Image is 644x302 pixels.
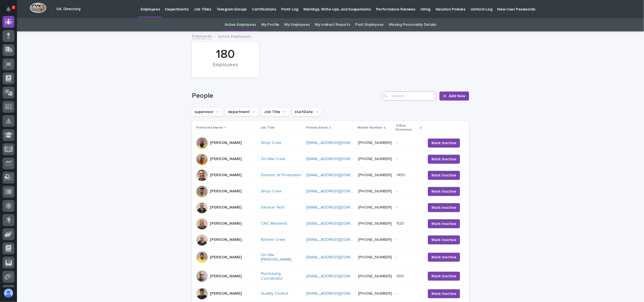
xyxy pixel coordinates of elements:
p: Active Employees [218,33,251,39]
a: On-Site [PERSON_NAME] [261,253,302,262]
span: Mark Inactive [432,254,456,260]
a: [EMAIL_ADDRESS][DOMAIN_NAME] [306,222,370,226]
img: Workspace Logo [30,3,46,13]
p: [PERSON_NAME] [210,173,242,178]
a: My Profile [261,18,279,31]
a: My Indirect Reports [315,18,350,31]
a: [EMAIL_ADDRESS][DOMAIN_NAME] [306,255,370,259]
tr: [PERSON_NAME]Quality Control [EMAIL_ADDRESS][DOMAIN_NAME] [PHONE_NUMBER]-- Mark Inactive [192,286,469,302]
a: [PHONE_NUMBER] [358,157,392,161]
span: Mark Inactive [432,205,456,210]
span: Mark Inactive [432,140,456,146]
a: On-Site Crew [261,157,285,161]
span: Mark Inactive [432,173,456,178]
p: [PERSON_NAME] [210,221,242,226]
tr: [PERSON_NAME]Purchasing Coordinator [EMAIL_ADDRESS][DOMAIN_NAME] [PHONE_NUMBER]13101310 Mark Inac... [192,267,469,286]
a: Director of Production [261,173,301,178]
a: Past Employees [355,18,384,31]
a: [EMAIL_ADDRESS][DOMAIN_NAME] [306,157,370,161]
button: users-avatar [3,287,14,299]
tr: [PERSON_NAME]CNC Machinist [EMAIL_ADDRESS][DOMAIN_NAME] [PHONE_NUMBER]11201120 Mark Inactive [192,216,469,232]
a: [PHONE_NUMBER] [358,274,392,278]
a: Shop Crew [261,189,281,194]
button: supervisor [192,107,223,116]
tr: [PERSON_NAME]Kitchen Crew [EMAIL_ADDRESS][DOMAIN_NAME] [PHONE_NUMBER]-- Mark Inactive [192,232,469,248]
button: Mark Inactive [428,272,460,281]
a: [PHONE_NUMBER] [358,173,392,177]
p: 1450 [396,172,406,178]
a: Missing Personality Details [389,18,436,31]
button: department [225,107,259,116]
h2: 04. Directory [56,7,81,12]
p: [PERSON_NAME] [210,255,242,260]
p: 1310 [396,273,405,279]
div: Employees [201,62,250,74]
a: CNC Machinist [261,221,287,226]
span: Add New [449,94,465,98]
span: Mark Inactive [432,156,456,162]
tr: [PERSON_NAME]Director of Production [EMAIL_ADDRESS][DOMAIN_NAME] [PHONE_NUMBER]14501450 Mark Inac... [192,167,469,183]
a: My Employees [284,18,310,31]
tr: [PERSON_NAME]On-Site [PERSON_NAME] [EMAIL_ADDRESS][DOMAIN_NAME] [PHONE_NUMBER]-- Mark Inactive [192,248,469,267]
div: 180 [201,47,250,61]
p: [PERSON_NAME] [210,189,242,194]
a: [EMAIL_ADDRESS][DOMAIN_NAME] [306,292,370,295]
a: Add New [439,92,469,101]
button: startDate [292,107,322,116]
p: - [396,188,399,194]
tr: [PERSON_NAME]Shop Crew [EMAIL_ADDRESS][DOMAIN_NAME] [PHONE_NUMBER]-- Mark Inactive [192,183,469,199]
a: [PHONE_NUMBER] [358,238,392,242]
button: Notifications [3,3,14,15]
span: Mark Inactive [432,273,456,279]
p: Mobile Number [358,125,383,131]
a: [EMAIL_ADDRESS][DOMAIN_NAME] [306,205,370,209]
p: Job Title [260,125,275,131]
a: Active Employees [225,18,256,31]
a: [PHONE_NUMBER] [358,141,392,145]
p: - [396,290,399,296]
p: Office Extension [396,123,418,133]
button: Mark Inactive [428,219,460,228]
p: [PERSON_NAME] [210,205,242,210]
p: - [396,139,399,145]
button: Mark Inactive [428,187,460,196]
tr: [PERSON_NAME]Shop Crew [EMAIL_ADDRESS][DOMAIN_NAME] [PHONE_NUMBER]-- Mark Inactive [192,135,469,151]
a: [EMAIL_ADDRESS][DOMAIN_NAME] [306,189,370,193]
span: Mark Inactive [432,237,456,243]
div: Search [382,92,436,101]
p: 2 [12,5,14,9]
button: Mark Inactive [428,139,460,148]
p: - [396,204,399,210]
a: Quality Control [261,291,288,296]
a: Employees [192,33,212,39]
a: Kitchen Crew [261,237,285,242]
p: [PERSON_NAME] [210,291,242,296]
button: Mark Inactive [428,253,460,262]
tr: [PERSON_NAME]On-Site Crew [EMAIL_ADDRESS][DOMAIN_NAME] [PHONE_NUMBER]-- Mark Inactive [192,151,469,167]
a: Shop Crew [261,141,281,145]
span: Mark Inactive [432,291,456,297]
div: Notifications2 [7,7,14,16]
button: Mark Inactive [428,289,460,298]
button: Job Title [261,107,290,116]
a: [PHONE_NUMBER] [358,255,392,259]
span: Mark Inactive [432,221,456,227]
a: [EMAIL_ADDRESS][DOMAIN_NAME] [306,141,370,145]
button: Mark Inactive [428,171,460,180]
p: [PERSON_NAME] [210,157,242,161]
h1: People [192,92,380,100]
span: Mark Inactive [432,189,456,194]
a: [PHONE_NUMBER] [358,205,392,209]
p: [PERSON_NAME] [210,237,242,242]
p: Preferred Name [196,125,223,131]
a: Purchasing Coordinator [261,271,302,281]
a: [PHONE_NUMBER] [358,222,392,226]
p: 1120 [396,220,405,226]
p: [PERSON_NAME] [210,274,242,279]
p: - [396,236,399,242]
button: Mark Inactive [428,155,460,164]
tr: [PERSON_NAME]Service Tech [EMAIL_ADDRESS][DOMAIN_NAME] [PHONE_NUMBER]-- Mark Inactive [192,199,469,216]
p: - [396,156,399,161]
p: [PERSON_NAME] [210,141,242,145]
button: Mark Inactive [428,235,460,244]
